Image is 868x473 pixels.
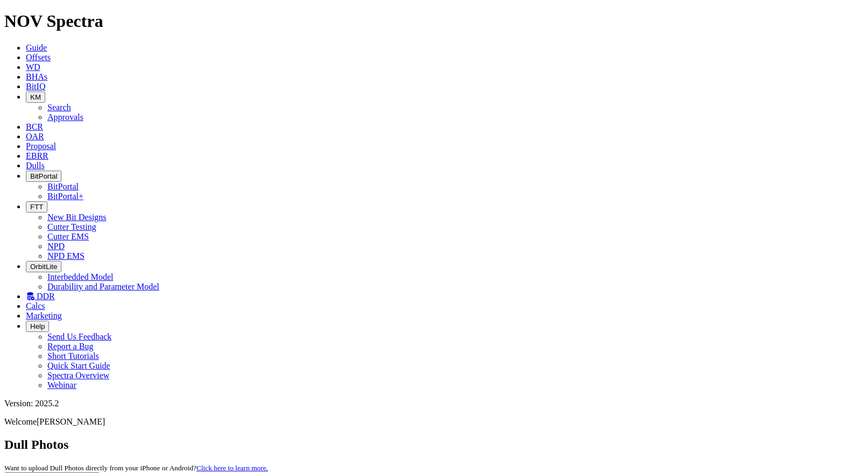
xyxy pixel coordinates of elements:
div: Version: 2025.2 [4,399,864,408]
span: [PERSON_NAME] [37,417,105,426]
span: FTT [30,203,43,211]
a: BitIQ [26,82,45,91]
a: Quick Start Guide [47,361,110,370]
button: OrbitLite [26,261,61,272]
a: Spectra Overview [47,371,109,380]
button: KM [26,91,45,103]
a: Offsets [26,53,51,62]
a: Cutter Testing [47,222,96,231]
a: BCR [26,122,43,131]
a: Send Us Feedback [47,332,112,341]
span: KM [30,93,41,101]
span: BitPortal [30,172,57,180]
a: BitPortal [47,182,79,191]
span: DDR [37,292,55,301]
span: OrbitLite [30,263,57,271]
button: Help [26,321,49,332]
a: NPD EMS [47,251,85,260]
a: DDR [26,292,55,301]
h2: Dull Photos [4,437,864,452]
a: Dulls [26,161,45,170]
button: FTT [26,201,47,213]
small: Want to upload Dull Photos directly from your iPhone or Android? [4,464,268,472]
a: Webinar [47,380,77,390]
a: Interbedded Model [47,272,113,281]
a: BHAs [26,72,47,81]
a: Proposal [26,142,56,151]
a: Approvals [47,112,84,122]
a: BitPortal+ [47,192,84,201]
a: Calcs [26,301,45,310]
a: WD [26,62,40,72]
a: Guide [26,43,47,52]
a: OAR [26,132,44,141]
span: Help [30,322,45,330]
h1: NOV Spectra [4,11,864,31]
button: BitPortal [26,171,61,182]
a: Report a Bug [47,342,93,351]
a: NPD [47,242,65,251]
a: Cutter EMS [47,232,89,241]
a: Click here to learn more. [197,464,268,472]
a: EBRR [26,151,48,160]
a: New Bit Designs [47,213,106,222]
a: Marketing [26,311,62,320]
a: Durability and Parameter Model [47,282,159,291]
a: Short Tutorials [47,351,99,361]
a: Search [47,103,71,112]
p: Welcome [4,417,864,427]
